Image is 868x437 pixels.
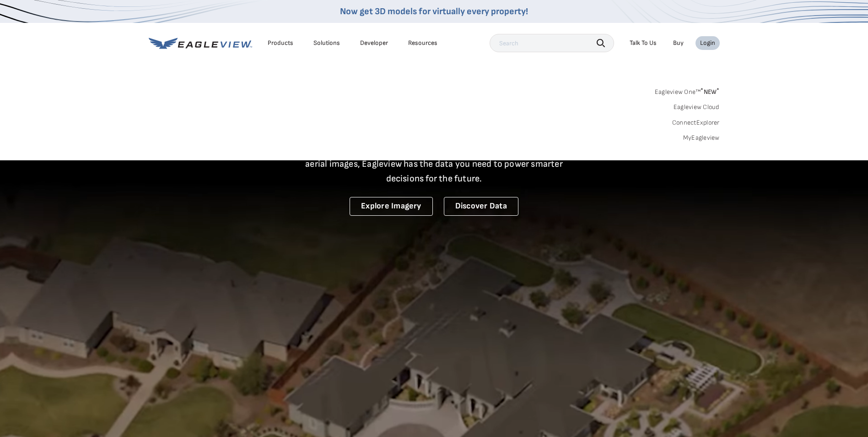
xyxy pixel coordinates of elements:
[313,39,340,47] div: Solutions
[408,39,437,47] div: Resources
[268,39,293,47] div: Products
[672,119,720,127] a: ConnectExplorer
[701,88,719,96] span: NEW
[490,34,614,52] input: Search
[340,6,528,17] a: Now get 3D models for virtually every property!
[294,142,574,186] p: A new era starts here. Built on more than 3.5 billion high-resolution aerial images, Eagleview ha...
[674,103,720,111] a: Eagleview Cloud
[655,85,720,96] a: Eagleview One™*NEW*
[350,197,433,216] a: Explore Imagery
[444,197,518,216] a: Discover Data
[630,39,657,47] div: Talk To Us
[683,134,720,142] a: MyEagleview
[673,39,684,47] a: Buy
[700,39,715,47] div: Login
[360,39,388,47] a: Developer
